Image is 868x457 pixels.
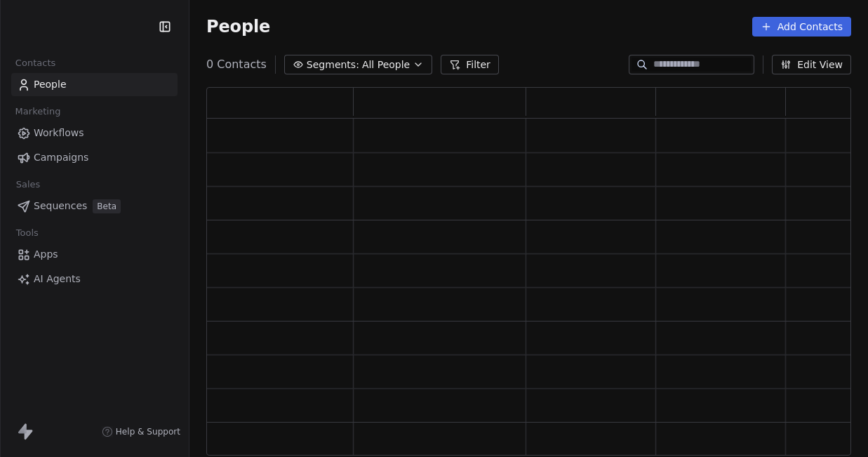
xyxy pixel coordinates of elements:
[11,73,178,96] a: People
[93,199,121,213] span: Beta
[34,272,81,286] span: AI Agents
[752,17,851,37] button: Add Contacts
[362,58,410,72] span: All People
[11,267,178,291] a: AI Agents
[441,55,499,74] button: Filter
[9,53,62,74] span: Contacts
[34,199,87,213] span: Sequences
[34,247,58,262] span: Apps
[11,194,178,218] a: SequencesBeta
[307,58,359,72] span: Segments:
[9,101,67,122] span: Marketing
[34,126,84,140] span: Workflows
[10,174,46,195] span: Sales
[11,121,178,145] a: Workflows
[11,146,178,169] a: Campaigns
[206,16,270,37] span: People
[11,243,178,266] a: Apps
[206,56,267,73] span: 0 Contacts
[102,426,180,437] a: Help & Support
[772,55,851,74] button: Edit View
[10,223,44,244] span: Tools
[116,426,180,437] span: Help & Support
[34,150,88,165] span: Campaigns
[34,77,67,92] span: People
